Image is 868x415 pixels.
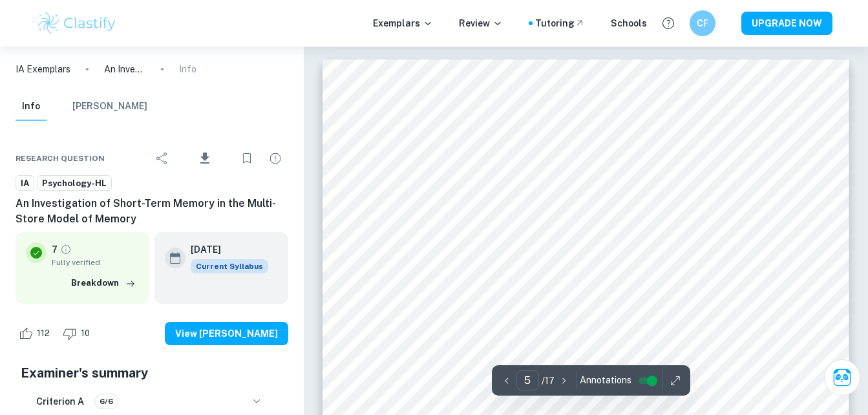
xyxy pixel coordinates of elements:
[16,177,34,190] span: IA
[580,374,631,387] span: Annotations
[179,62,196,76] p: Info
[16,92,47,121] button: Info
[191,259,268,273] div: This exemplar is based on the current syllabus. Feel free to refer to it for inspiration/ideas wh...
[16,62,70,76] a: IA Exemplars
[52,242,58,257] p: 7
[37,175,112,191] a: Psychology-HL
[52,257,139,268] span: Fully verified
[741,12,832,35] button: UPGRADE NOW
[824,359,860,396] button: Ask Clai
[690,10,715,36] button: CF
[611,16,647,30] a: Schools
[191,242,258,257] h6: [DATE]
[178,142,231,175] div: Download
[262,145,288,171] div: Report issue
[191,259,268,273] span: Current Syllabus
[165,322,288,345] button: View [PERSON_NAME]
[60,244,72,255] a: Grade fully verified
[459,16,503,30] p: Review
[16,175,34,191] a: IA
[21,363,283,383] h5: Examiner's summary
[36,10,118,36] img: Clastify logo
[373,16,433,30] p: Exemplars
[59,323,97,344] div: Dislike
[72,92,147,121] button: [PERSON_NAME]
[149,145,175,171] div: Share
[74,327,97,340] span: 10
[234,145,260,171] div: Bookmark
[36,394,84,409] h6: Criterion A
[535,16,585,30] a: Tutoring
[30,327,57,340] span: 112
[695,16,710,30] h6: CF
[68,273,139,293] button: Breakdown
[95,396,118,407] span: 6/6
[104,62,145,76] p: An Investigation of Short-Term Memory in the Multi-Store Model of Memory
[542,374,555,388] p: / 17
[16,196,288,227] h6: An Investigation of Short-Term Memory in the Multi-Store Model of Memory
[37,177,111,190] span: Psychology-HL
[16,323,57,344] div: Like
[16,153,105,164] span: Research question
[657,12,679,34] button: Help and Feedback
